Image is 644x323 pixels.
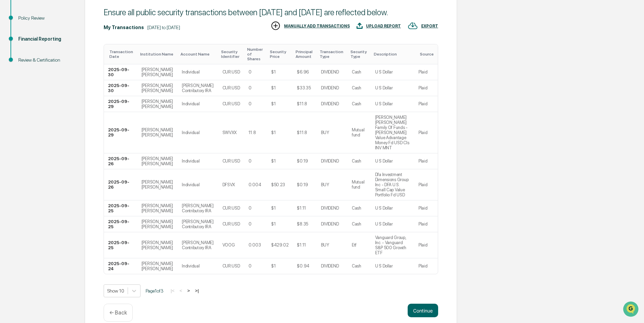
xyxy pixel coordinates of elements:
a: Powered byPylon [48,114,82,120]
div: Review & Certification [18,57,74,64]
div: Ensure all public security transactions between [DATE] and [DATE] are reflected below. [104,7,438,17]
div: Cash [352,69,361,74]
div: U S Dollar [375,101,393,106]
button: > [185,288,192,294]
div: U S Dollar [375,69,393,74]
div: DIVIDEND [321,158,339,164]
div: [PERSON_NAME] [PERSON_NAME] [142,179,174,190]
td: Plaid [414,216,438,232]
div: [PERSON_NAME] [PERSON_NAME] [142,219,174,229]
div: $33.35 [297,85,310,90]
div: MANUALLY ADD TRANSACTIONS [284,24,350,28]
div: [PERSON_NAME] [PERSON_NAME] Family Of Funds - [PERSON_NAME] Value Advantage Money Fd USD Cls INV MNT [375,115,410,150]
div: Toggle SortBy [296,49,314,59]
div: BUY [321,242,329,247]
div: [PERSON_NAME] [PERSON_NAME] [142,156,174,166]
div: Toggle SortBy [350,49,368,59]
div: $0.19 [297,182,308,187]
td: 2025-09-30 [104,80,137,96]
div: Policy Review [18,15,74,22]
div: U S Dollar [375,158,393,164]
div: SWVXX [222,130,237,135]
span: Attestations [56,85,84,92]
td: Plaid [414,80,438,96]
div: $1 [271,101,276,106]
div: 0 [249,221,252,227]
td: Individual [178,258,218,274]
div: DIVIDEND [321,85,339,90]
span: Pylon [67,115,82,120]
td: Plaid [414,64,438,80]
div: DIVIDEND [321,221,339,227]
div: DFSVX [222,182,235,187]
button: < [177,288,184,294]
button: >| [193,288,201,294]
div: $429.02 [271,242,289,247]
td: 2025-09-29 [104,112,137,153]
div: 🗄️ [49,86,55,91]
div: CUR:USD [222,263,240,268]
td: 2025-09-25 [104,216,137,232]
div: U S Dollar [375,221,393,227]
div: Toggle SortBy [180,52,215,57]
td: 2025-09-26 [104,153,137,169]
div: Dfa Investment Dimensions Group Inc - DFA U.S. Small Cap Value Portfolio Fd USD [375,172,410,197]
div: DIVIDEND [321,263,339,268]
span: Preclearance [14,85,44,92]
div: $11.8 [297,130,307,135]
div: My Transactions [104,25,144,30]
div: Cash [352,221,361,227]
img: UPLOAD REPORT [357,21,363,31]
td: 2025-09-25 [104,200,137,216]
div: Vanguard Group, Inc. - Vanguard S&P 500 Growth ETF [375,235,410,255]
button: Start new chat [115,54,123,62]
div: U S Dollar [375,263,393,268]
td: Plaid [414,258,438,274]
button: Continue [408,304,438,317]
div: Toggle SortBy [247,47,264,61]
div: U S Dollar [375,85,393,90]
div: Etf [352,242,357,247]
div: $1 [271,206,276,211]
div: 0.003 [249,242,261,247]
div: DIVIDEND [321,101,339,106]
div: $1.11 [297,206,306,211]
div: [PERSON_NAME] [PERSON_NAME] [142,203,174,213]
td: [PERSON_NAME] Contributory IRA [178,200,218,216]
div: $1 [271,263,276,268]
div: Mutual fund [352,127,367,137]
img: EXPORT [408,21,418,31]
div: 0.004 [249,182,261,187]
td: 2025-09-26 [104,169,137,200]
td: 2025-09-30 [104,64,137,80]
div: $11.8 [297,101,307,106]
div: BUY [321,130,329,135]
td: Plaid [414,153,438,169]
div: [PERSON_NAME] [PERSON_NAME] [142,67,174,77]
td: 2025-09-25 [104,232,137,258]
div: $1 [271,130,276,135]
td: [PERSON_NAME] Contributory IRA [178,80,218,96]
div: [PERSON_NAME] [PERSON_NAME] [142,83,174,93]
div: Toggle SortBy [420,52,435,57]
img: MANUALLY ADD TRANSACTIONS [271,21,281,31]
div: Cash [352,158,361,164]
div: $1 [271,85,276,90]
div: [PERSON_NAME] [PERSON_NAME] [142,99,174,109]
div: VOOG [222,242,235,247]
td: Individual [178,153,218,169]
a: 🖐️Preclearance [4,83,46,95]
div: CUR:USD [222,221,240,227]
div: DIVIDEND [321,69,339,74]
div: Cash [352,263,361,268]
div: Financial Reporting [18,36,74,43]
div: 🔎 [7,99,12,104]
div: Start new chat [23,52,111,59]
div: [PERSON_NAME] [PERSON_NAME] [142,261,174,271]
div: Mutual fund [352,179,367,190]
div: CUR:USD [222,85,240,90]
td: Individual [178,112,218,153]
div: CUR:USD [222,69,240,74]
td: [PERSON_NAME] Contributory IRA [178,232,218,258]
